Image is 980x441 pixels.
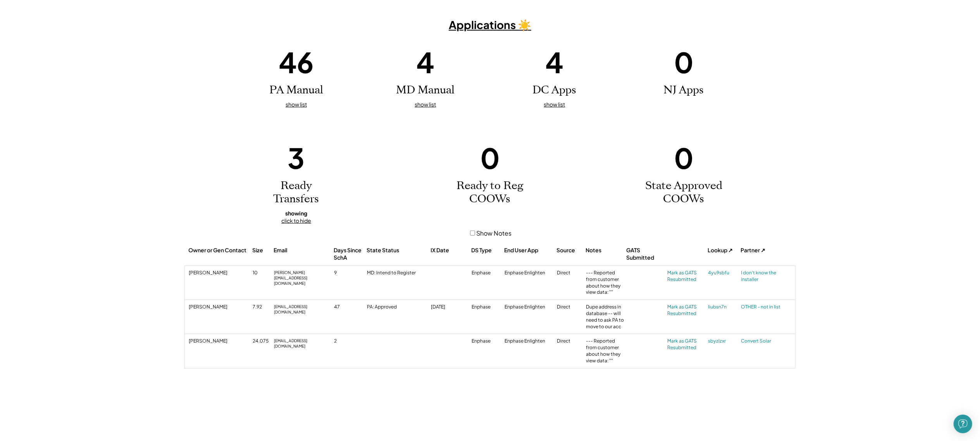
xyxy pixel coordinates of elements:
[189,270,251,276] div: [PERSON_NAME]
[274,338,332,349] div: [EMAIL_ADDRESS][DOMAIN_NAME]
[472,270,503,276] div: Enphase
[505,338,555,345] div: Enphase Enlighten
[471,246,502,254] div: DS Type
[334,304,365,310] div: 47
[253,304,272,310] div: 7.92
[431,304,470,310] div: [DATE]
[586,304,625,330] div: Dupe address in database -- will need to ask PA to move to our acc
[189,304,251,310] div: [PERSON_NAME]
[281,217,311,224] u: click to hide
[188,246,250,254] div: Owner or Gen Contact
[667,338,706,351] div: Mark as GATS Resubmitted
[741,270,791,283] a: I don't know the installer
[285,210,307,217] strong: showing
[334,338,365,345] div: 2
[557,338,584,345] div: Direct
[645,179,723,206] h2: State Approved COOWs
[416,44,434,80] h1: 4
[288,140,305,176] h1: 3
[667,270,706,283] div: Mark as GATS Resubmitted
[708,304,739,310] a: liubsn7n
[253,338,272,345] div: 24.075
[396,84,455,97] h2: MD Manual
[505,304,555,310] div: Enphase Enlighten
[557,270,584,276] div: Direct
[269,84,323,97] h2: PA Manual
[741,304,791,310] a: OTHER - not in list
[252,246,272,254] div: Size
[667,304,706,317] div: Mark as GATS Resubmitted
[415,101,436,108] u: show list
[533,84,577,97] h2: DC Apps
[431,246,469,254] div: IX Date
[367,270,429,276] div: MD: Intend to Register
[586,270,625,296] div: --- Reported from customer about how they view data: ""
[626,246,665,262] div: GATS Submitted
[274,304,332,315] div: [EMAIL_ADDRESS][DOMAIN_NAME]
[258,179,335,206] h2: Ready Transfers
[480,140,500,176] h1: 0
[708,270,739,276] a: 4yu9sbfu
[189,338,251,345] div: [PERSON_NAME]
[674,140,694,176] h1: 0
[556,246,584,254] div: Source
[741,246,791,254] div: Partner ↗
[472,304,503,310] div: Enphase
[505,270,555,276] div: Enphase Enlighten
[663,84,704,97] h2: NJ Apps
[557,304,584,310] div: Direct
[674,44,694,80] h1: 0
[367,246,429,254] div: State Status
[708,246,739,254] div: Lookup ↗
[476,229,512,237] label: Show Notes
[472,338,503,345] div: Enphase
[253,270,272,276] div: 10
[544,101,565,108] u: show list
[504,246,555,254] div: End User App
[586,246,624,254] div: Notes
[708,338,739,345] a: sbyzlzxr
[274,246,332,254] div: Email
[334,246,365,262] div: Days Since SchA
[367,304,429,310] div: PA: Approved
[279,44,314,80] h1: 46
[451,179,529,206] h2: Ready to Reg COOWs
[286,101,307,108] u: show list
[741,338,791,345] a: Convert Solar
[586,338,625,364] div: --- Reported from customer about how they view data: ""
[274,270,332,286] div: [PERSON_NAME][EMAIL_ADDRESS][DOMAIN_NAME]
[546,44,564,80] h1: 4
[954,415,972,433] div: Open Intercom Messenger
[334,270,365,276] div: 9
